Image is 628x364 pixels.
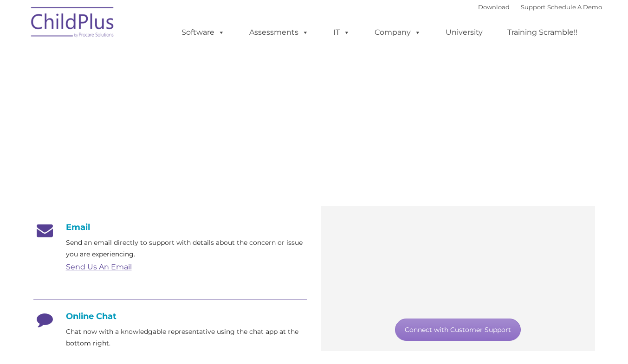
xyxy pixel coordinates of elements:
[478,3,602,11] font: |
[365,23,430,42] a: Company
[498,23,587,42] a: Training Scramble!!
[521,3,545,11] a: Support
[33,311,307,321] h4: Online Chat
[395,319,521,341] a: Connect with Customer Support
[240,23,318,42] a: Assessments
[172,23,234,42] a: Software
[66,237,307,260] p: Send an email directly to support with details about the concern or issue you are experiencing.
[478,3,510,11] a: Download
[436,23,492,42] a: University
[66,326,307,349] p: Chat now with a knowledgable representative using the chat app at the bottom right.
[547,3,602,11] a: Schedule A Demo
[26,0,119,47] img: ChildPlus by Procare Solutions
[324,23,359,42] a: IT
[33,222,307,232] h4: Email
[66,262,132,271] a: Send Us An Email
